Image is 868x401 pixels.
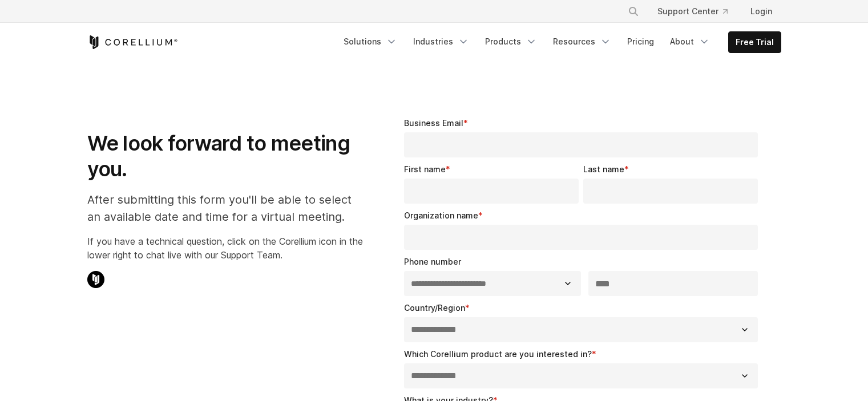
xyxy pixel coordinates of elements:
span: Country/Region [404,303,465,313]
a: Industries [406,31,476,52]
span: Organization name [404,210,478,220]
h1: We look forward to meeting you. [87,131,363,182]
img: Corellium Chat Icon [87,271,104,288]
p: After submitting this form you'll be able to select an available date and time for a virtual meet... [87,191,363,225]
span: Last name [583,164,624,174]
span: Phone number [404,257,461,266]
a: Resources [546,31,618,52]
span: Which Corellium product are you interested in? [404,349,592,359]
a: About [663,31,717,52]
a: Solutions [337,31,404,52]
div: Navigation Menu [614,1,781,22]
span: First name [404,164,446,174]
a: Free Trial [729,32,781,52]
div: Navigation Menu [337,31,781,53]
a: Products [478,31,544,52]
button: Search [623,1,644,22]
a: Corellium Home [87,35,178,49]
a: Pricing [620,31,661,52]
span: Business Email [404,118,463,128]
p: If you have a technical question, click on the Corellium icon in the lower right to chat live wit... [87,234,363,262]
a: Login [741,1,781,22]
a: Support Center [648,1,737,22]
